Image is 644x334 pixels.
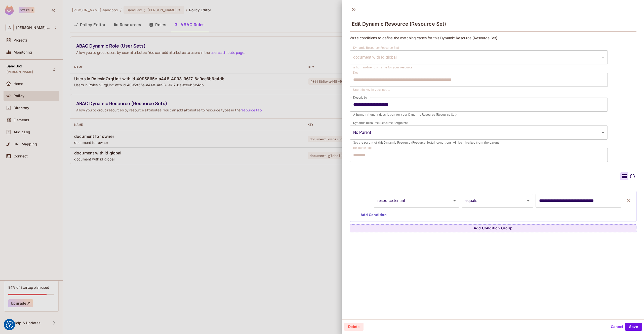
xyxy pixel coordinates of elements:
[350,50,608,64] div: Without label
[353,140,604,145] p: Set the parent of this Dynamic Resource (Resource Set) all conditions will be inherited from the ...
[6,321,13,328] img: Revisit consent button
[353,65,604,70] p: a human-friendly name for your resource
[350,126,608,140] div: Without label
[350,35,636,40] p: Write conditions to define the matching cases for this Dynamic Resource (Resource Set)
[353,121,408,125] label: Dynamic Resource (Resource Set) parent
[353,88,604,93] p: Use this key in your code.
[625,323,642,331] button: Save
[353,95,369,100] label: Description
[353,46,399,50] label: Dynamic Resource (Resource Set)
[462,194,533,208] div: equals
[352,21,446,27] span: Edit Dynamic Resource (Resource Set)
[374,194,459,208] div: resource.tenant
[344,323,364,331] button: Delete
[353,112,604,117] p: A human-friendly description for your Dynamic Resource (Resource Set)
[352,211,389,219] button: Add Condition
[350,224,636,232] button: Add Condition Group
[609,323,625,331] button: Cancel
[6,321,13,328] button: Consent Preferences
[353,70,358,75] label: Key
[353,146,372,150] label: Resource type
